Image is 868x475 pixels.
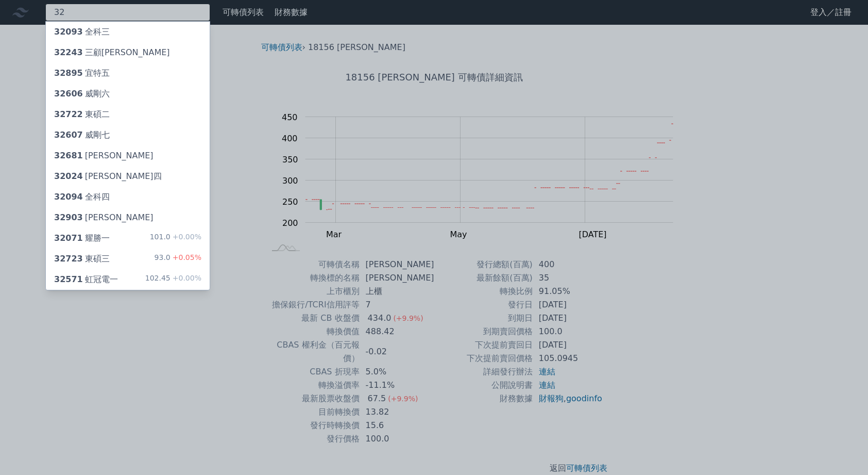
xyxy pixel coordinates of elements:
span: 32722 [54,109,83,119]
div: 東碩二 [54,108,110,121]
a: 32723東碩三 93.0+0.05% [46,249,210,269]
span: 32681 [54,151,83,160]
a: 32571虹冠電一 102.45+0.00% [46,269,210,290]
div: 93.0 [155,253,201,265]
div: 全科四 [54,191,110,203]
a: 32243三顧[PERSON_NAME] [46,42,210,63]
div: 101.0 [150,232,201,244]
div: 三顧[PERSON_NAME] [54,46,170,59]
span: +0.00% [171,274,201,282]
div: [PERSON_NAME] [54,150,154,162]
span: 32071 [54,233,83,243]
a: 32903[PERSON_NAME] [46,207,210,228]
a: 32071耀勝一 101.0+0.00% [46,228,210,249]
span: 32606 [54,89,83,99]
span: 32571 [54,274,83,284]
div: 威剛七 [54,129,110,141]
a: 32094全科四 [46,187,210,207]
span: 32094 [54,192,83,202]
a: 32722東碩二 [46,104,210,125]
div: 虹冠電一 [54,273,118,286]
span: 32895 [54,68,83,78]
div: 威剛六 [54,88,110,100]
div: 全科三 [54,26,110,38]
a: 32607威剛七 [46,125,210,145]
span: 32607 [54,130,83,140]
a: 32093全科三 [46,22,210,42]
div: [PERSON_NAME] [54,211,154,224]
a: 32895宜特五 [46,63,210,84]
a: 32681[PERSON_NAME] [46,145,210,166]
a: 32606威剛六 [46,84,210,104]
div: [PERSON_NAME]四 [54,170,162,183]
span: 32093 [54,27,83,37]
div: 宜特五 [54,67,110,79]
div: 102.45 [145,273,201,286]
span: 32243 [54,47,83,57]
span: +0.05% [171,253,201,261]
div: 耀勝一 [54,232,110,244]
a: 32024[PERSON_NAME]四 [46,166,210,187]
span: 32024 [54,171,83,181]
span: +0.00% [171,233,201,241]
span: 32903 [54,212,83,222]
span: 32723 [54,254,83,264]
div: 東碩三 [54,253,110,265]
